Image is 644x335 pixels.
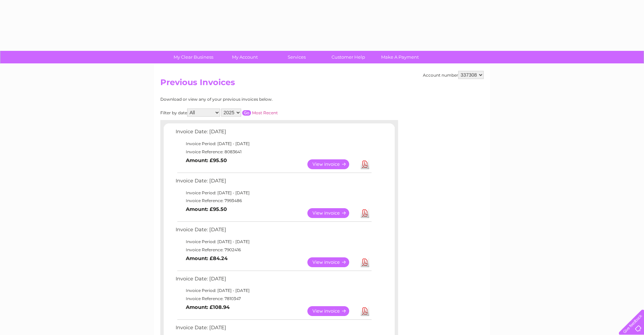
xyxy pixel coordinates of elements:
a: Download [361,159,369,169]
a: My Clear Business [165,51,221,63]
a: View [307,306,357,316]
a: Most Recent [252,110,278,115]
a: View [307,208,357,218]
td: Invoice Period: [DATE] - [DATE] [174,287,373,295]
a: View [307,159,357,169]
b: Amount: £95.50 [186,157,227,163]
td: Invoice Date: [DATE] [174,225,373,238]
td: Invoice Reference: 7993486 [174,197,373,205]
a: Make A Payment [372,51,428,63]
a: Services [269,51,325,63]
h2: Previous Invoices [160,78,484,91]
a: Download [361,257,369,267]
div: Filter by date [160,109,339,117]
td: Invoice Period: [DATE] - [DATE] [174,140,373,148]
div: Download or view any of your previous invoices below. [160,97,339,102]
td: Invoice Period: [DATE] - [DATE] [174,189,373,197]
td: Invoice Period: [DATE] - [DATE] [174,238,373,246]
td: Invoice Date: [DATE] [174,127,373,140]
a: My Account [217,51,273,63]
b: Amount: £108.94 [186,304,230,310]
div: Account number [423,71,484,79]
a: Download [361,306,369,316]
td: Invoice Reference: 7810347 [174,295,373,303]
a: View [307,257,357,267]
b: Amount: £95.50 [186,206,227,212]
td: Invoice Date: [DATE] [174,274,373,287]
td: Invoice Date: [DATE] [174,176,373,189]
a: Download [361,208,369,218]
td: Invoice Reference: 8083641 [174,148,373,156]
td: Invoice Reference: 7902416 [174,246,373,254]
a: Customer Help [320,51,376,63]
b: Amount: £84.24 [186,255,228,261]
